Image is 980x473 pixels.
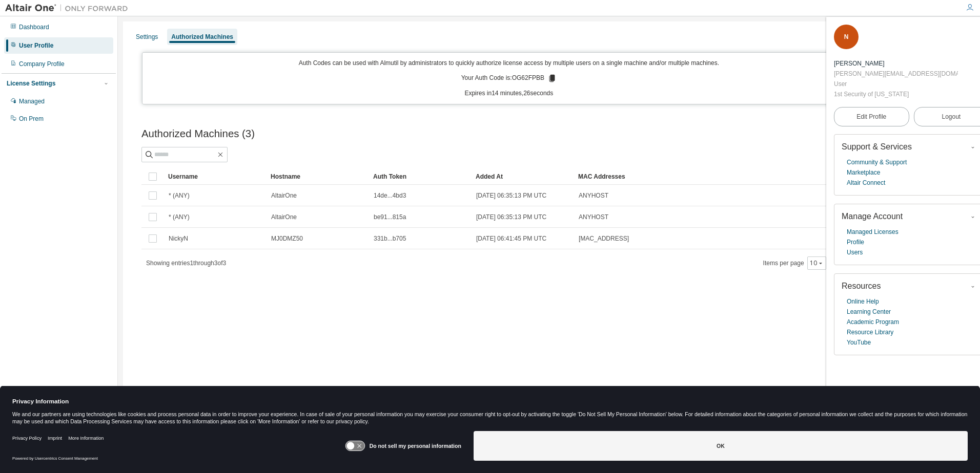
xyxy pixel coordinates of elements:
span: MJ0DMZ50 [271,234,303,243]
span: [DATE] 06:35:13 PM UTC [476,213,546,221]
p: Your Auth Code is: OG62FPBB [461,74,557,83]
div: Added At [476,168,570,185]
a: YouTube [847,337,871,348]
span: N [844,33,849,40]
a: Marketplace [847,167,880,178]
a: Resource Library [847,327,893,337]
p: Auth Codes can be used with Almutil by administrators to quickly authorize license access by mult... [149,59,870,68]
span: Edit Profile [856,113,886,121]
div: MAC Addresses [578,168,849,185]
div: Nicky Nitichareon [834,58,958,69]
span: Items per page [763,256,826,270]
span: ANYHOST [579,213,608,221]
span: [DATE] 06:35:13 PM UTC [476,191,546,200]
button: 10 [810,259,824,267]
a: Edit Profile [834,107,909,126]
span: 331b...b705 [374,234,406,243]
div: Dashboard [19,23,49,31]
a: Learning Center [847,307,891,317]
a: Altair Connect [847,178,885,188]
span: * (ANY) [169,213,190,221]
span: NickyN [169,234,188,243]
div: On Prem [19,115,44,123]
div: User [834,79,958,89]
span: Resources [842,282,881,290]
a: Online Help [847,296,879,307]
span: Authorized Machines (3) [141,128,255,140]
span: [DATE] 06:41:45 PM UTC [476,234,546,243]
div: Settings [136,33,158,41]
a: Managed Licenses [847,227,899,237]
div: Hostname [271,168,365,185]
span: ANYHOST [579,191,608,200]
div: [PERSON_NAME][EMAIL_ADDRESS][DOMAIN_NAME] [834,69,958,79]
div: Auth Token [373,168,467,185]
div: License Settings [7,79,55,88]
a: Profile [847,237,864,247]
a: Academic Program [847,317,899,327]
span: Showing entries 1 through 3 of 3 [146,260,226,267]
a: Community & Support [847,157,907,167]
a: Users [847,247,863,257]
div: Company Profile [19,60,65,68]
span: be91...815a [374,213,406,221]
span: Logout [942,112,961,122]
img: Altair One [5,3,133,13]
span: AltairOne [271,213,297,221]
div: Username [168,168,262,185]
div: Managed [19,97,45,105]
span: 14de...4bd3 [374,191,406,200]
p: Expires in 14 minutes, 26 seconds [149,89,870,98]
span: Manage Account [842,212,903,221]
div: User Profile [19,41,53,50]
span: AltairOne [271,191,297,200]
div: Authorized Machines [171,33,233,41]
span: * (ANY) [169,191,190,200]
span: [MAC_ADDRESS] [579,234,629,243]
div: 1st Security of [US_STATE] [834,89,958,99]
span: Support & Services [842,142,912,151]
